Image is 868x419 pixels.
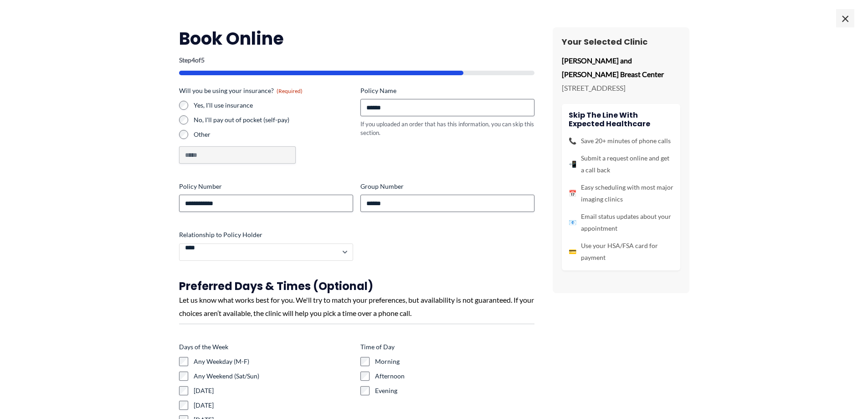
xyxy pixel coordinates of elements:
li: Email status updates about your appointment [569,211,673,234]
span: 5 [201,56,205,64]
span: 📞 [569,135,576,147]
span: 📲 [569,158,576,170]
li: Use your HSA/FSA card for payment [569,240,673,264]
h3: Preferred Days & Times (Optional) [179,279,534,293]
legend: Days of the Week [179,342,228,352]
label: No, I'll pay out of pocket (self-pay) [194,115,353,124]
label: [DATE] [194,386,353,395]
span: 📅 [569,187,576,199]
span: 📧 [569,217,576,228]
h2: Book Online [179,27,534,50]
li: Easy scheduling with most major imaging clinics [569,181,673,205]
label: Any Weekend (Sat/Sun) [194,372,353,381]
label: Relationship to Policy Holder [179,230,353,239]
p: [STREET_ADDRESS] [562,81,680,95]
label: Morning [375,357,534,366]
input: Other Choice, please specify [179,146,296,164]
label: Other [194,130,353,139]
h4: Skip the line with Expected Healthcare [569,111,673,128]
span: 💳 [569,246,576,258]
h3: Your Selected Clinic [562,36,680,47]
div: Let us know what works best for you. We'll try to match your preferences, but availability is not... [179,293,534,320]
label: Evening [375,386,534,395]
legend: Will you be using your insurance? [179,86,303,95]
span: (Required) [277,88,303,94]
li: Save 20+ minutes of phone calls [569,135,673,147]
label: [DATE] [194,401,353,410]
span: × [836,9,854,27]
p: [PERSON_NAME] and [PERSON_NAME] Breast Center [562,54,680,81]
label: Policy Name [360,86,534,95]
div: If you uploaded an order that has this information, you can skip this section. [360,120,534,137]
p: Step of [179,57,534,63]
label: Any Weekday (M-F) [194,357,353,366]
span: 4 [191,56,195,64]
label: Yes, I'll use insurance [194,101,353,110]
label: Policy Number [179,182,353,191]
label: Group Number [360,182,534,191]
label: Afternoon [375,372,534,381]
legend: Time of Day [360,342,395,352]
li: Submit a request online and get a call back [569,152,673,176]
